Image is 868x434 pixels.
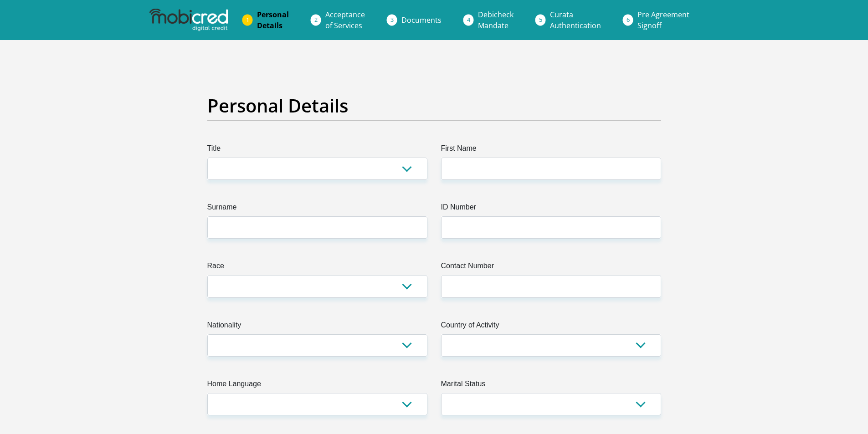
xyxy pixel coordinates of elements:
label: Race [207,260,427,275]
label: ID Number [441,202,661,216]
a: Pre AgreementSignoff [630,5,697,35]
label: Contact Number [441,260,661,275]
label: Home Language [207,378,427,393]
a: PersonalDetails [250,5,296,35]
span: Pre Agreement Signoff [637,10,689,31]
a: Documents [394,11,449,29]
label: Nationality [207,320,427,334]
span: Documents [401,15,442,25]
label: Marital Status [441,378,661,393]
a: CurataAuthentication [543,5,608,35]
h2: Personal Details [207,95,661,117]
label: Country of Activity [441,320,661,334]
a: Acceptanceof Services [318,5,372,35]
span: Acceptance of Services [325,10,365,31]
span: Personal Details [257,10,289,31]
input: First Name [441,158,661,180]
input: Contact Number [441,275,661,297]
span: Curata Authentication [550,10,601,31]
span: Debicheck Mandate [478,10,514,31]
input: ID Number [441,216,661,239]
a: DebicheckMandate [471,5,521,35]
label: First Name [441,143,661,158]
label: Title [207,143,427,158]
img: mobicred logo [149,9,228,31]
label: Surname [207,202,427,216]
input: Surname [207,216,427,239]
